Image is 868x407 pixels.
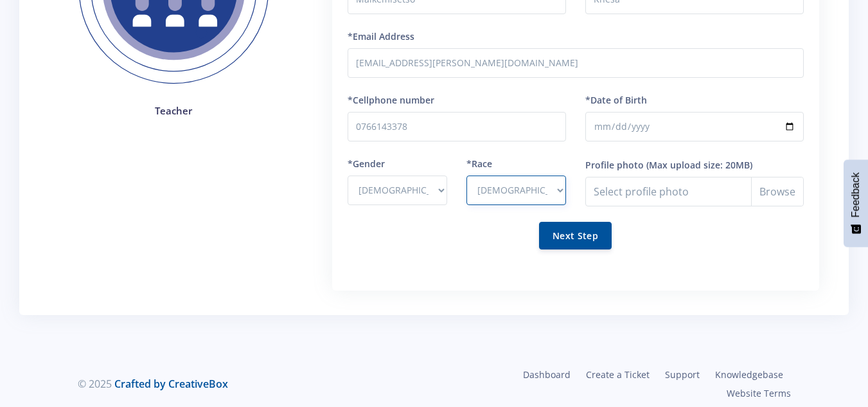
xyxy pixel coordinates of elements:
a: Create a Ticket [578,365,657,384]
input: Email Address [348,48,804,78]
button: Next Step [539,222,612,249]
button: Feedback - Show survey [844,159,868,247]
label: (Max upload size: 20MB) [646,158,752,172]
a: Dashboard [515,365,578,384]
h4: Teacher [59,104,288,118]
label: *Race [466,157,492,170]
span: Feedback [850,172,862,217]
label: Profile photo [585,158,644,172]
span: Knowledgebase [715,368,783,381]
a: Website Terms [719,384,791,402]
label: *Gender [348,157,385,170]
input: Number with no spaces [348,112,566,141]
label: *Date of Birth [585,93,647,107]
a: Support [657,365,707,384]
div: © 2025 [78,376,425,392]
a: Crafted by CreativeBox [114,377,228,391]
label: *Email Address [348,30,414,43]
a: Knowledgebase [707,365,791,384]
label: *Cellphone number [348,93,434,107]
